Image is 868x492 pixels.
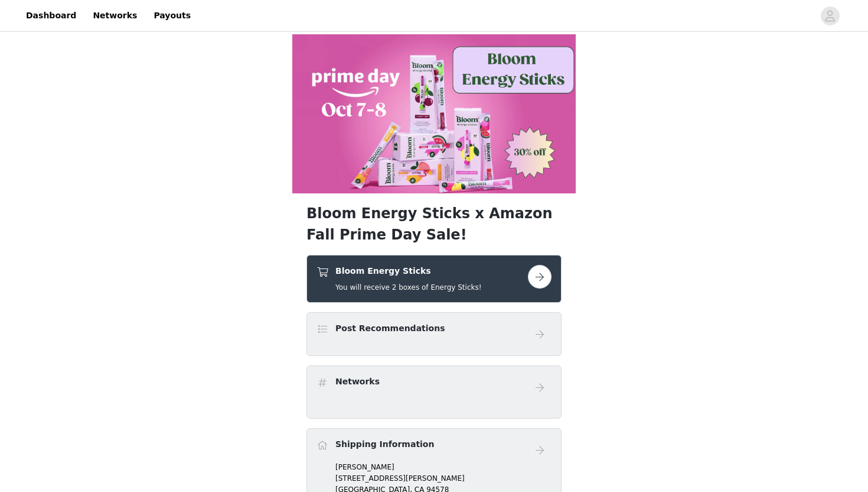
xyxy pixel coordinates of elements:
[19,2,83,29] a: Dashboard
[335,265,482,277] h4: Bloom Energy Sticks
[292,34,576,193] img: campaign image
[146,2,198,29] a: Payouts
[306,255,562,303] div: Bloom Energy Sticks
[306,203,562,245] h1: Bloom Energy Sticks x Amazon Fall Prime Day Sale!
[824,7,836,25] div: avatar
[306,312,562,356] div: Post Recommendations
[335,473,552,484] p: [STREET_ADDRESS][PERSON_NAME]
[335,376,380,388] h4: Networks
[335,462,552,472] p: [PERSON_NAME]
[86,2,144,29] a: Networks
[335,322,445,335] h4: Post Recommendations
[335,438,434,451] h4: Shipping Information
[306,365,562,419] div: Networks
[335,282,482,293] h5: You will receive 2 boxes of Energy Sticks!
